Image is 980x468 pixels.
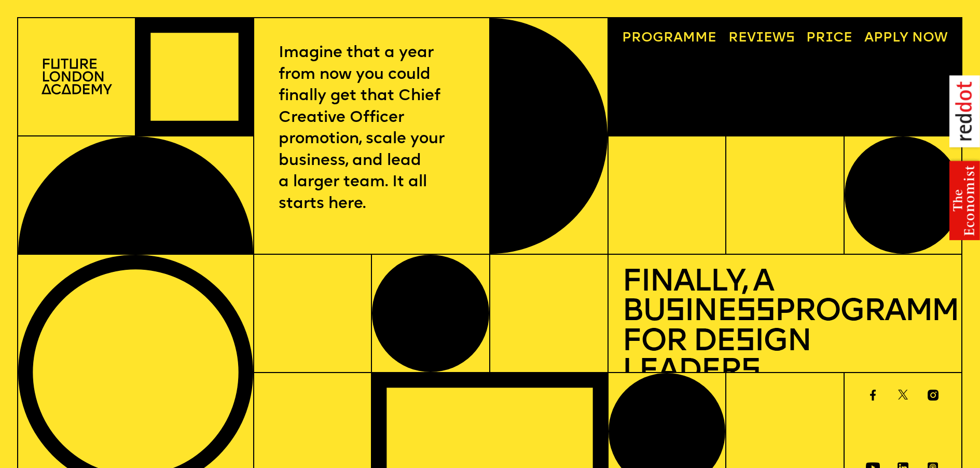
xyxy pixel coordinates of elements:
span: a [673,32,683,45]
a: Apply now [858,25,955,52]
p: Imagine that a year from now you could finally get that Chief Creative Officer promotion, scale y... [279,43,465,215]
h1: Finally, a Bu ine Programme for De ign Leader [622,268,948,388]
a: Programme [615,25,723,52]
a: Reviews [721,25,801,52]
span: s [665,297,684,328]
span: s [741,356,760,388]
span: A [864,32,874,45]
a: Price [799,25,859,52]
span: s [735,327,754,358]
span: ss [736,297,775,328]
